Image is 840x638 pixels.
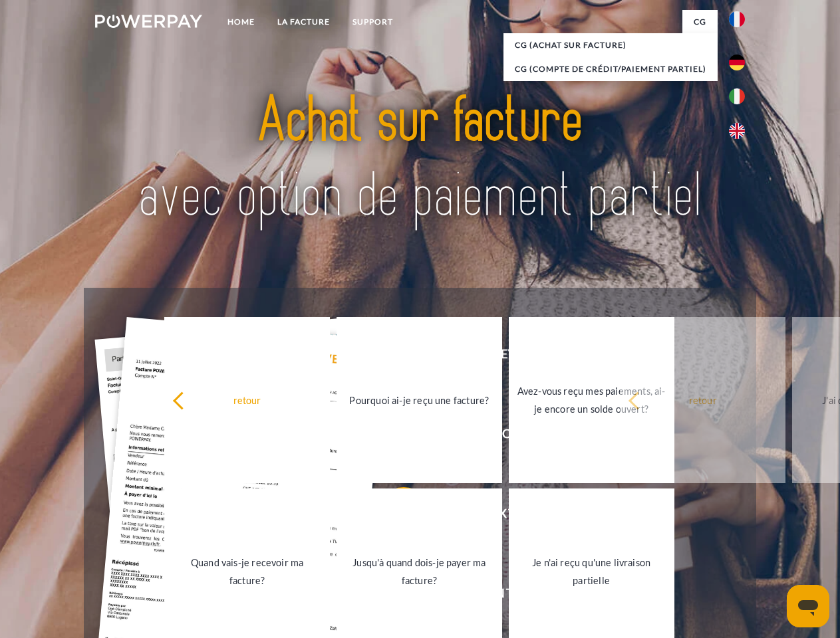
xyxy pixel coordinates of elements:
[517,382,666,418] div: Avez-vous reçu mes paiements, ai-je encore un solde ouvert?
[266,10,341,34] a: LA FACTURE
[503,57,718,81] a: CG (Compte de crédit/paiement partiel)
[729,11,745,27] img: fr
[172,391,322,409] div: retour
[127,64,713,255] img: title-powerpay_fr.svg
[172,554,322,589] div: Quand vais-je recevoir ma facture?
[503,33,718,57] a: CG (achat sur facture)
[345,391,494,409] div: Pourquoi ai-je reçu une facture?
[787,585,829,627] iframe: Bouton de lancement de la fenêtre de messagerie
[729,123,745,139] img: en
[729,54,745,70] img: de
[95,15,202,28] img: logo-powerpay-white.svg
[345,554,494,589] div: Jusqu'à quand dois-je payer ma facture?
[517,554,666,589] div: Je n'ai reçu qu'une livraison partielle
[682,10,718,34] a: CG
[216,10,266,34] a: Home
[509,317,674,483] a: Avez-vous reçu mes paiements, ai-je encore un solde ouvert?
[341,10,404,34] a: Support
[729,88,745,104] img: it
[628,391,777,409] div: retour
